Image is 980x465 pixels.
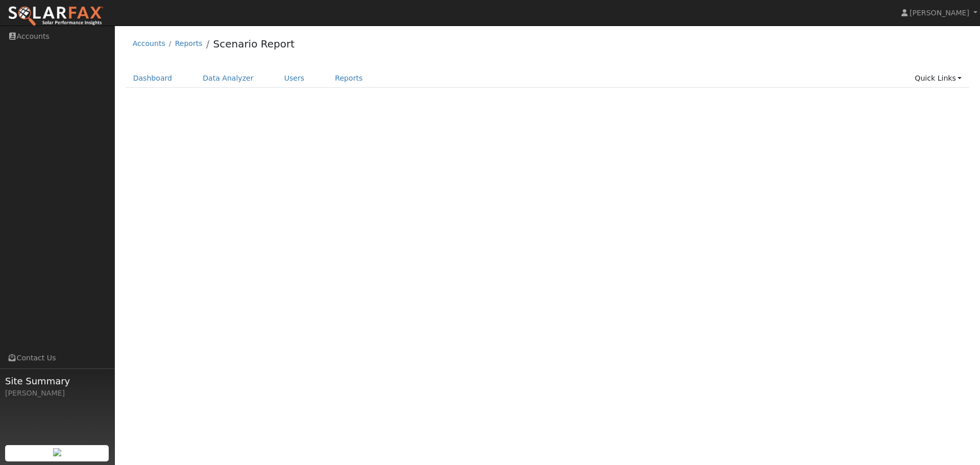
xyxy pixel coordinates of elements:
[327,69,370,88] a: Reports
[126,69,180,88] a: Dashboard
[277,69,312,88] a: Users
[175,39,203,47] a: Reports
[5,374,109,388] span: Site Summary
[8,6,104,27] img: SolarFax
[53,448,61,456] img: retrieve
[213,38,295,50] a: Scenario Report
[907,69,969,88] a: Quick Links
[5,388,109,399] div: [PERSON_NAME]
[133,39,165,47] a: Accounts
[195,69,261,88] a: Data Analyzer
[910,9,969,17] span: [PERSON_NAME]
